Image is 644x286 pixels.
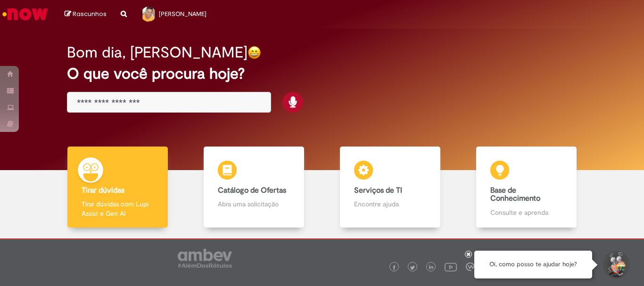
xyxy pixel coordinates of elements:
p: Abra uma solicitação [218,199,289,209]
a: Base de Conhecimento Consulte e aprenda [458,147,594,228]
b: Tirar dúvidas [82,186,124,195]
img: logo_footer_facebook.png [392,265,396,270]
h2: Bom dia, [PERSON_NAME] [67,44,248,61]
img: logo_footer_youtube.png [445,261,457,273]
span: [PERSON_NAME] [159,10,206,18]
img: logo_footer_workplace.png [466,262,474,271]
p: Tirar dúvidas com Lupi Assist e Gen Ai [82,199,153,218]
img: logo_footer_twitter.png [410,265,415,270]
p: Consulte e aprenda [490,208,562,217]
img: logo_footer_linkedin.png [429,265,434,270]
a: Tirar dúvidas Tirar dúvidas com Lupi Assist e Gen Ai [50,147,186,228]
button: Iniciar Conversa de Suporte [602,251,630,279]
a: Catálogo de Ofertas Abra uma solicitação [186,147,322,228]
img: ServiceNow [1,5,50,24]
b: Serviços de TI [354,186,402,195]
b: Catálogo de Ofertas [218,186,286,195]
img: happy-face.png [248,46,261,59]
a: Serviços de TI Encontre ajuda [322,147,458,228]
b: Base de Conhecimento [490,186,540,204]
a: Rascunhos [65,10,107,19]
h2: O que você procura hoje? [67,65,577,82]
span: Rascunhos [73,9,107,18]
p: Encontre ajuda [354,199,426,209]
div: Oi, como posso te ajudar hoje? [474,251,592,278]
img: logo_footer_ambev_rotulo_gray.png [178,249,232,268]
